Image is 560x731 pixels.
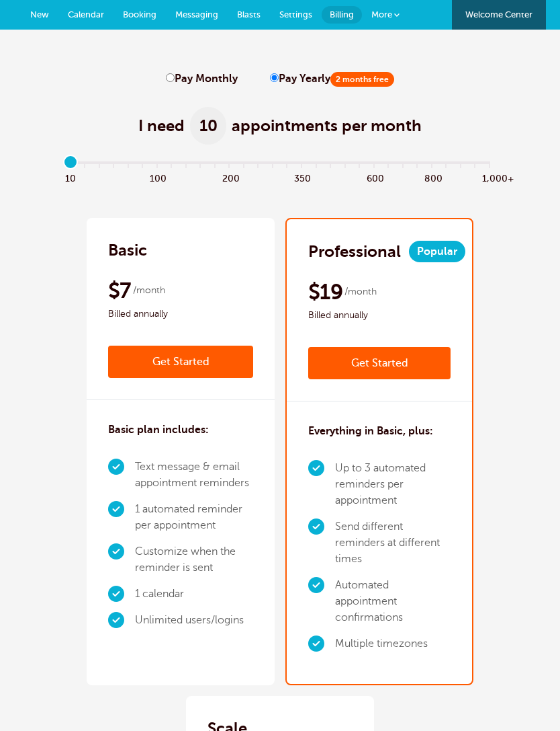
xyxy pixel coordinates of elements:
[135,607,253,633] li: Unlimited users/logins
[123,9,156,20] span: Booking
[330,72,394,87] span: 2 months free
[308,241,401,262] h2: Professional
[371,9,392,20] span: More
[222,169,237,185] span: 200
[133,282,165,299] span: /month
[150,169,165,185] span: 100
[63,169,78,185] span: 10
[108,306,253,322] span: Billed annually
[190,107,226,145] span: 10
[335,455,451,514] li: Up to 3 automated reminders per appointment
[308,278,342,305] span: $19
[344,284,377,300] span: /month
[322,6,362,24] a: Billing
[232,115,422,137] span: appointments per month
[135,496,253,539] li: 1 automated reminder per appointment
[270,73,279,82] input: Pay Yearly2 months free
[335,631,451,657] li: Multiple timezones
[294,169,309,185] span: 350
[308,423,433,439] h3: Everything in Basic, plus:
[175,9,218,20] span: Messaging
[335,514,451,572] li: Send different reminders at different times
[135,454,253,496] li: Text message & email appointment reminders
[166,73,175,82] input: Pay Monthly
[367,169,381,185] span: 600
[138,115,185,137] span: I need
[270,73,394,85] label: Pay Yearly
[108,346,253,378] a: Get Started
[279,9,312,20] span: Settings
[308,307,451,323] span: Billed annually
[330,9,354,20] span: Billing
[135,539,253,581] li: Customize when the reminder is sent
[108,277,131,304] span: $7
[409,241,465,262] span: Popular
[237,9,261,20] span: Blasts
[308,347,451,379] a: Get Started
[482,169,497,185] span: 1,000+
[135,581,253,607] li: 1 calendar
[68,9,104,20] span: Calendar
[166,73,238,85] label: Pay Monthly
[108,422,209,438] h3: Basic plan includes:
[30,9,49,20] span: New
[108,239,147,261] h2: Basic
[335,572,451,631] li: Automated appointment confirmations
[424,169,439,185] span: 800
